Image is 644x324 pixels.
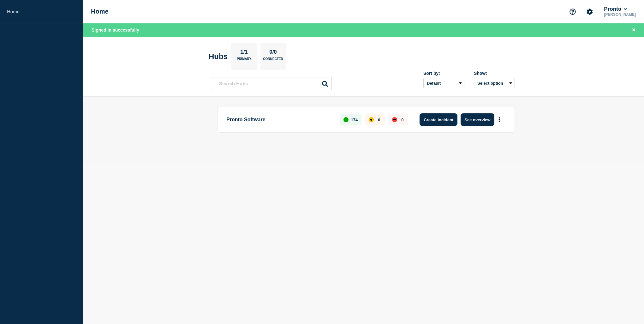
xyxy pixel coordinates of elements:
p: 174 [351,117,358,122]
div: up [343,117,349,122]
button: Close banner [630,27,638,34]
p: Connected [263,57,283,64]
button: Pronto [603,6,628,12]
p: [PERSON_NAME] [603,12,637,17]
div: affected [369,117,374,122]
div: Show: [474,71,515,76]
h1: Home [91,8,109,15]
p: Primary [237,57,251,64]
p: Pronto Software [226,113,333,126]
button: Create incident [420,113,457,126]
select: Sort by [423,78,464,88]
p: 0/0 [267,49,279,57]
input: Search Hubs [212,77,332,90]
h2: Hubs [209,52,228,61]
p: 0 [401,117,403,122]
p: 1/1 [238,49,250,57]
div: down [392,117,397,122]
button: Select option [474,78,515,88]
button: Support [566,5,579,18]
button: More actions [495,114,504,126]
div: Sort by: [423,71,464,76]
button: Account settings [583,5,596,18]
p: 0 [378,117,380,122]
span: Signed in successfully [92,27,139,33]
button: See overview [461,113,494,126]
